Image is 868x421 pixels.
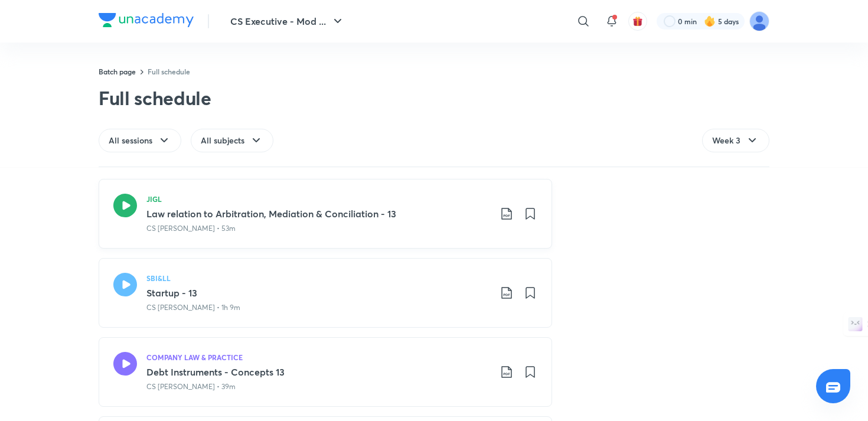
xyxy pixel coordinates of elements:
[146,352,243,363] h5: COMPANY LAW & PRACTICE
[99,258,552,328] a: SBI&LLStartup - 13CS [PERSON_NAME] • 1h 9m
[712,135,740,146] span: Week 3
[99,86,211,110] div: Full schedule
[146,365,490,379] h3: Debt Instruments - Concepts 13
[99,179,552,249] a: JIGLLaw relation to Arbitration, Mediation & Conciliation - 13CS [PERSON_NAME] • 53m
[201,135,244,146] span: All subjects
[628,12,647,31] button: avatar
[146,381,236,392] p: CS [PERSON_NAME] • 39m
[146,302,240,313] p: CS [PERSON_NAME] • 1h 9m
[146,273,171,283] h5: SBI&LL
[99,337,552,407] a: COMPANY LAW & PRACTICEDebt Instruments - Concepts 13CS [PERSON_NAME] • 39m
[749,11,769,31] img: sumit kumar
[109,135,152,146] span: All sessions
[146,194,162,204] h5: JIGL
[146,207,490,221] h3: Law relation to Arbitration, Mediation & Conciliation - 13
[148,67,190,76] a: Full schedule
[704,15,716,27] img: streak
[99,13,194,30] a: Company Logo
[99,67,136,76] a: Batch page
[146,223,236,234] p: CS [PERSON_NAME] • 53m
[223,9,352,33] button: CS Executive - Mod ...
[632,16,643,27] img: avatar
[146,286,490,300] h3: Startup - 13
[99,13,194,27] img: Company Logo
